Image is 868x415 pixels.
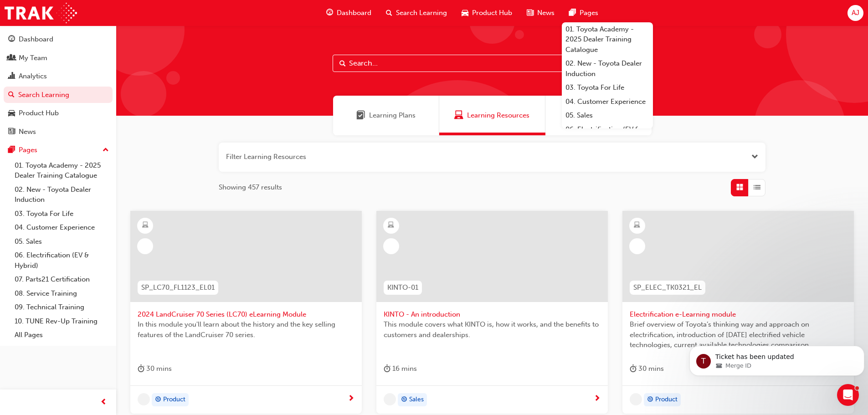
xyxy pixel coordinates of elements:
[384,319,601,340] span: This module covers what KINTO is, how it works, and the benefits to customers and dealerships.
[219,182,282,193] span: Showing 457 results
[439,96,545,135] a: Learning ResourcesLearning Resources
[562,4,606,22] a: pages-iconPages
[11,220,113,235] a: 04. Customer Experience
[103,144,109,156] span: up-icon
[630,319,847,350] span: Brief overview of Toyota’s thinking way and approach on electrification, introduction of [DATE] e...
[138,393,150,405] span: undefined-icon
[454,4,519,22] a: car-iconProduct Hub
[11,272,113,287] a: 07. Parts21 Certification
[562,108,653,123] a: 05. Sales
[519,4,562,22] a: news-iconNews
[562,56,653,81] a: 02. New - Toyota Dealer Induction
[8,91,15,99] span: search-icon
[736,182,743,193] span: Grid
[356,110,365,121] span: Learning Plans
[630,363,637,374] span: duration-icon
[655,395,678,405] span: Product
[33,119,175,192] div: Our team member [DEMOGRAPHIC_DATA][PERSON_NAME] was enrolled for TFLIAVC this morning and was cau...
[369,110,416,121] span: Learning Plans
[384,363,390,374] span: duration-icon
[333,55,652,72] input: Search...
[630,393,642,405] span: undefined-icon
[686,327,868,390] iframe: Intercom notifications message
[29,291,36,298] button: Gif picker
[569,7,576,19] span: pages-icon
[11,183,113,207] a: 02. New - Toyota Dealer Induction
[384,363,417,374] div: 16 mins
[58,291,65,298] button: Start recording
[51,18,87,27] p: A few hours
[8,272,175,287] textarea: Message…
[7,200,149,278] div: You’ll get replies here and in your email:✉️[PERSON_NAME][EMAIL_ADDRESS][PERSON_NAME][DOMAIN_NAME...
[348,395,354,403] span: next-icon
[837,384,859,406] iframe: Intercom live chat
[11,328,113,342] a: All Pages
[7,119,175,200] div: Andrea says…
[594,395,601,403] span: next-icon
[852,8,859,18] span: AJ
[15,71,142,106] div: Thanks for providing all those details. A ticket has now been created and our team is aiming to r...
[64,42,131,50] span: Manage Attendance
[384,393,396,405] span: undefined-icon
[138,363,172,374] div: 30 mins
[622,211,854,414] a: SP_ELEC_TK0321_ELElectrification e-Learning moduleBrief overview of Toyota’s thinking way and app...
[15,255,142,272] div: Our usual reply time 🕒
[562,123,653,147] a: 06. Electrification (EV & Hybrid)
[44,36,139,56] a: Manage Attendance
[44,4,142,18] h1: Toyota Training Resource Centre
[562,81,653,95] a: 03. Toyota For Life
[630,309,847,320] span: Electrification e-Learning module
[15,205,142,250] div: You’ll get replies here and in your email: ✉️
[472,8,512,18] span: Product Hub
[19,108,59,118] div: Product Hub
[462,7,468,19] span: car-icon
[4,142,113,159] button: Pages
[326,7,333,19] span: guage-icon
[11,314,113,328] a: 10. TUNE Rev-Up Training
[4,87,113,103] a: Search Learning
[8,54,15,62] span: people-icon
[7,200,175,298] div: Lisa and Menno says…
[4,29,113,142] button: DashboardMy TeamAnalyticsSearch LearningProduct HubNews
[337,8,371,18] span: Dashboard
[409,395,424,405] span: Sales
[19,127,36,137] div: News
[8,72,15,81] span: chart-icon
[19,71,47,82] div: Analytics
[11,159,113,183] a: 01. Toyota Academy - 2025 Dealer Training Catalogue
[6,6,23,24] button: go back
[634,220,640,231] span: learningResourceType_ELEARNING-icon
[333,96,439,135] a: Learning PlansLearning Plans
[562,95,653,109] a: 04. Customer Experience
[138,363,144,374] span: duration-icon
[647,394,653,406] span: target-icon
[155,394,161,406] span: target-icon
[396,8,447,18] span: Search Learning
[454,110,463,121] span: Learning Resources
[8,146,15,154] span: pages-icon
[156,287,171,302] button: Send a message…
[4,123,113,140] a: News
[527,7,534,19] span: news-icon
[376,211,608,414] a: KINTO-01KINTO - An introductionThis module covers what KINTO is, how it works, and the benefits t...
[545,96,652,135] a: SessionsSessions
[384,309,601,320] span: KINTO - An introduction
[751,152,758,162] button: Open the filter
[11,235,113,249] a: 05. Sales
[14,291,21,298] button: Emoji picker
[163,395,185,405] span: Product
[633,282,702,293] span: SP_ELEC_TK0321_EL
[143,6,160,24] button: Home
[401,394,407,406] span: target-icon
[7,65,175,119] div: Lisa and Menno says…
[4,31,113,48] a: Dashboard
[4,68,113,85] a: Analytics
[339,58,346,69] span: Search
[15,224,139,249] b: [PERSON_NAME][EMAIL_ADDRESS][PERSON_NAME][DOMAIN_NAME]
[11,300,113,314] a: 09. Technical Training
